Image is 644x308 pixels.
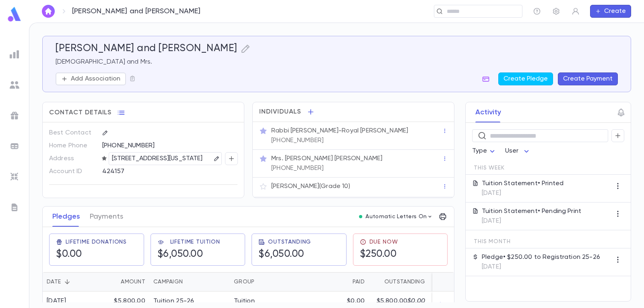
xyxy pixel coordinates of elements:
p: Rabbi [PERSON_NAME]-Royal [PERSON_NAME] [271,127,408,135]
h5: $250.00 [360,248,398,260]
button: Create Pledge [498,72,553,85]
img: letters_grey.7941b92b52307dd3b8a917253454ce1c.svg [10,203,19,212]
p: [PHONE_NUMBER] [271,164,324,172]
button: Automatic Letters On [356,211,436,222]
p: Account ID [49,165,95,178]
img: students_grey.60c7aba0da46da39d6d829b817ac14fc.svg [10,80,19,90]
span: Contact Details [49,109,111,117]
h5: [PERSON_NAME] and [PERSON_NAME] [56,43,237,55]
div: Amount [97,272,149,291]
div: User [505,143,532,159]
h5: $0.00 [56,248,127,260]
span: Due Now [369,239,398,245]
img: reports_grey.c525e4749d1bce6a11f5fe2a8de1b229.svg [10,50,19,59]
img: campaigns_grey.99e729a5f7ee94e3726e6486bddda8f1.svg [10,111,19,120]
div: 424157 [102,165,209,177]
h5: $6,050.00 [258,248,311,260]
img: imports_grey.530a8a0e642e233f2baf0ef88e8c9fcb.svg [10,172,19,182]
div: Outstanding [384,272,425,291]
p: Tuition Statement • Printed [482,180,563,188]
p: [PERSON_NAME] (Grade 10) [271,182,350,190]
button: Pledges [52,207,80,227]
div: Date [43,272,97,291]
span: Lifetime Tuition [170,239,220,245]
span: Individuals [259,108,301,116]
p: $0.00 [347,297,365,305]
div: Campaign [149,272,230,291]
div: Paid [290,272,369,291]
div: [DATE] [47,297,66,305]
img: batches_grey.339ca447c9d9533ef1741baa751efc33.svg [10,141,19,151]
div: Paid [353,272,365,291]
div: Tuition [234,297,255,305]
p: [DATE] [482,189,563,197]
h5: $6,050.00 [157,248,220,260]
button: Create [590,5,631,18]
div: Amount [121,272,145,291]
p: Pledge • $250.00 to Registration 25-26 [482,253,600,261]
div: Outstanding [369,272,429,291]
span: This Week [474,165,505,171]
p: [STREET_ADDRESS][US_STATE] [112,154,203,163]
img: logo [6,6,23,22]
div: Campaign [153,272,183,291]
div: Installments [429,272,477,291]
button: Payments [90,207,123,227]
p: Mrs. [PERSON_NAME] [PERSON_NAME] [271,155,382,163]
button: Add Association [56,72,126,85]
div: Group [234,272,254,291]
div: Tuition 25-26 [153,297,194,305]
button: Create Payment [558,72,618,85]
p: Tuition Statement • Pending Print [482,207,581,215]
div: [PHONE_NUMBER] [102,139,237,151]
span: Lifetime Donations [66,239,127,245]
div: Type [472,143,497,159]
button: Sort [61,275,74,288]
img: home_white.a664292cf8c1dea59945f0da9f25487c.svg [43,8,53,14]
p: Home Phone [49,139,95,152]
p: [DEMOGRAPHIC_DATA] and Mrs. [56,58,618,66]
div: Group [230,272,290,291]
p: Best Contact [49,126,95,139]
p: [DATE] [482,217,581,225]
span: Type [472,148,487,154]
div: Date [47,272,61,291]
p: Automatic Letters On [365,213,427,220]
span: User [505,148,519,154]
p: Add Association [71,75,120,83]
p: [PHONE_NUMBER] [271,136,324,145]
span: Outstanding [268,239,311,245]
p: [DATE] [482,263,600,271]
p: Address [49,152,95,165]
button: Activity [475,102,501,122]
p: [PERSON_NAME] and [PERSON_NAME] [72,7,201,16]
span: This Month [474,238,510,245]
